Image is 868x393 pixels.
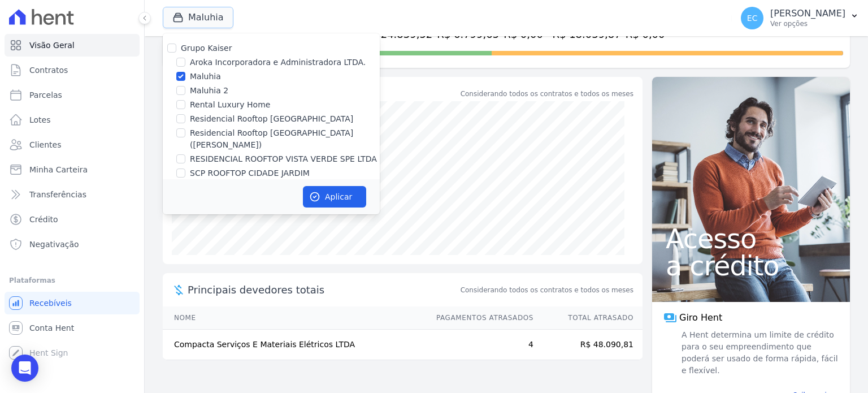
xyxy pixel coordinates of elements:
[190,113,353,125] label: Residencial Rooftop [GEOGRAPHIC_DATA]
[5,158,140,181] a: Minha Carteira
[29,164,88,175] span: Minha Carteira
[11,355,38,382] div: Open Intercom Messenger
[5,208,140,231] a: Crédito
[426,306,534,330] th: Pagamentos Atrasados
[666,225,836,252] span: Acesso
[666,252,836,279] span: a crédito
[9,274,135,287] div: Plataformas
[190,153,377,165] label: RESIDENCIAL ROOFTOP VISTA VERDE SPE LTDA
[5,292,140,314] a: Recebíveis
[163,7,233,28] button: Maluhia
[770,8,845,19] p: [PERSON_NAME]
[5,84,140,106] a: Parcelas
[29,139,61,150] span: Clientes
[732,2,868,34] button: EC [PERSON_NAME] Ver opções
[426,330,534,360] td: 4
[5,133,140,156] a: Clientes
[5,183,140,206] a: Transferências
[29,64,68,76] span: Contratos
[190,167,310,179] label: SCP ROOFTOP CIDADE JARDIM
[679,329,839,377] span: A Hent determina um limite de crédito para o seu empreendimento que poderá ser usado de forma ráp...
[188,282,458,297] span: Principais devedores totais
[534,306,643,330] th: Total Atrasado
[770,19,845,28] p: Ver opções
[747,14,758,22] span: EC
[5,34,140,57] a: Visão Geral
[190,127,380,151] label: Residencial Rooftop [GEOGRAPHIC_DATA] ([PERSON_NAME])
[163,330,426,360] td: Compacta Serviços E Materiais Elétricos LTDA
[190,99,270,111] label: Rental Luxury Home
[29,214,58,225] span: Crédito
[190,57,366,68] label: Aroka Incorporadora e Administradora LTDA.
[534,330,643,360] td: R$ 48.090,81
[5,317,140,339] a: Conta Hent
[29,297,72,309] span: Recebíveis
[190,85,228,97] label: Maluhia 2
[29,239,79,250] span: Negativação
[29,89,62,101] span: Parcelas
[461,285,633,295] span: Considerando todos os contratos e todos os meses
[29,189,86,200] span: Transferências
[190,71,221,83] label: Maluhia
[5,109,140,131] a: Lotes
[679,311,722,325] span: Giro Hent
[461,89,633,99] div: Considerando todos os contratos e todos os meses
[163,306,426,330] th: Nome
[5,233,140,256] a: Negativação
[29,114,51,126] span: Lotes
[303,186,366,208] button: Aplicar
[181,44,232,53] label: Grupo Kaiser
[29,40,75,51] span: Visão Geral
[29,322,74,334] span: Conta Hent
[5,59,140,81] a: Contratos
